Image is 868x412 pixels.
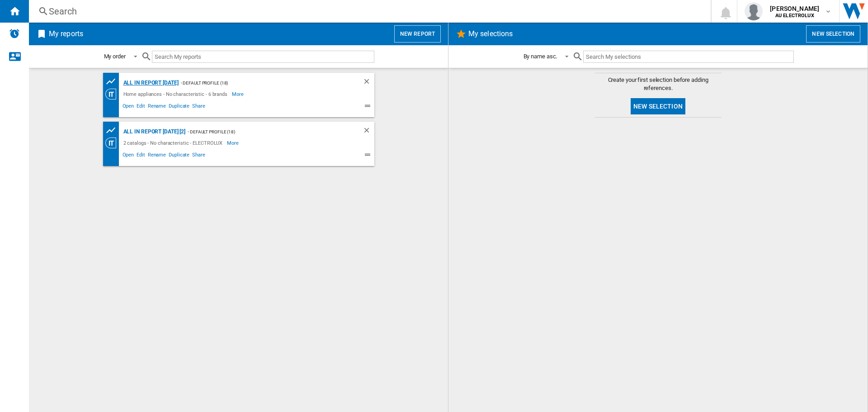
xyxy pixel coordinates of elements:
input: Search My reports [152,51,374,63]
span: More [232,89,245,99]
img: profile.jpg [745,2,763,20]
div: All in report [DATE] [2] [121,126,186,137]
span: Share [191,151,207,161]
span: Duplicate [167,102,191,113]
button: New selection [806,25,860,43]
div: By name asc. [524,53,557,60]
span: More [227,137,240,148]
span: Open [121,151,136,161]
span: Create your first selection before adding references. [595,76,722,92]
button: New selection [631,98,685,114]
div: My order [104,53,126,60]
span: Rename [146,151,167,161]
div: Category View [105,89,121,99]
div: Delete [363,126,374,137]
span: Rename [146,102,167,113]
div: 2 catalogs - No characteristic - ELECTROLUX [121,137,227,148]
div: - Default profile (18) [185,126,344,137]
span: Edit [135,102,146,113]
div: Product prices grid [105,125,121,136]
input: Search My selections [583,51,793,63]
h2: My selections [467,25,514,43]
div: Home appliances - No characteristic - 6 brands [121,89,232,99]
span: Edit [135,151,146,161]
button: New report [394,25,441,43]
span: Duplicate [167,151,191,161]
div: Delete [363,77,374,89]
div: - Default profile (18) [179,77,344,89]
div: Category View [105,137,121,148]
img: alerts-logo.svg [9,28,20,39]
h2: My reports [47,25,85,43]
span: Open [121,102,136,113]
span: [PERSON_NAME] [770,4,819,13]
div: Product prices grid [105,76,121,87]
div: All in report [DATE] [121,77,179,89]
b: AU ELECTROLUX [775,13,814,19]
span: Share [191,102,207,113]
div: Search [49,5,687,18]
